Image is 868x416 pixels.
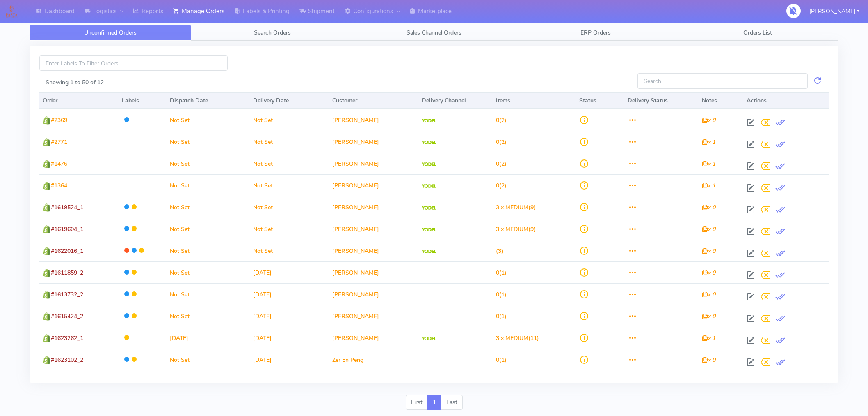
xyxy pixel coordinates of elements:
span: (2) [496,160,507,168]
td: [PERSON_NAME] [329,131,418,153]
i: x 0 [702,247,715,255]
td: [DATE] [250,349,329,370]
i: x 0 [702,269,715,277]
i: x 1 [702,160,715,168]
td: [DATE] [250,327,329,349]
td: [DATE] [167,327,250,349]
i: x 0 [702,356,715,364]
img: Yodel [422,162,436,166]
th: Notes [699,92,743,109]
span: (3) [496,247,503,255]
span: 0 [496,116,499,124]
span: 3 x MEDIUM [496,225,528,233]
td: Not Set [167,196,250,218]
td: [PERSON_NAME] [329,218,418,240]
td: Not Set [250,218,329,240]
img: Yodel [422,141,436,145]
td: [PERSON_NAME] [329,109,418,131]
th: Dispatch Date [167,92,250,109]
td: [PERSON_NAME] [329,240,418,261]
i: x 0 [702,291,715,298]
td: Not Set [167,153,250,174]
input: Search [637,73,808,88]
td: [DATE] [250,305,329,327]
td: Not Set [250,153,329,174]
td: [DATE] [250,283,329,305]
td: Not Set [167,240,250,261]
span: #2369 [51,116,67,124]
span: ERP Orders [580,29,611,37]
span: 0 [496,138,499,146]
td: Not Set [167,218,250,240]
td: Not Set [167,174,250,196]
span: 3 x MEDIUM [496,203,528,211]
th: Labels [119,92,167,109]
td: Not Set [167,305,250,327]
td: [PERSON_NAME] [329,305,418,327]
td: Zer En Peng [329,349,418,370]
span: #1623102_2 [51,356,83,364]
i: x 1 [702,138,715,146]
span: 0 [496,182,499,190]
td: [PERSON_NAME] [329,174,418,196]
span: (11) [496,334,539,342]
span: #2771 [51,138,67,146]
td: Not Set [167,349,250,370]
td: [PERSON_NAME] [329,153,418,174]
img: Yodel [422,119,436,123]
td: Not Set [250,174,329,196]
img: Yodel [422,337,436,341]
i: x 0 [702,225,715,233]
button: [PERSON_NAME] [803,3,866,20]
td: Not Set [167,283,250,305]
img: Yodel [422,228,436,232]
span: 0 [496,160,499,168]
input: Enter Labels To Filter Orders [39,55,228,71]
span: 3 x MEDIUM [496,334,528,342]
span: (1) [496,291,507,298]
th: Delivery Channel [418,92,493,109]
td: Not Set [167,131,250,153]
span: Search Orders [254,29,291,37]
span: Orders List [743,29,772,37]
th: Delivery Date [250,92,329,109]
i: x 0 [702,203,715,211]
span: 0 [496,356,499,364]
span: 0 [496,269,499,277]
a: 1 [427,395,441,410]
span: #1613732_2 [51,291,83,298]
th: Delivery Status [624,92,699,109]
span: (2) [496,182,507,190]
span: #1615424_2 [51,312,83,320]
img: Yodel [422,206,436,210]
td: Not Set [167,109,250,131]
label: Showing 1 to 50 of 12 [46,78,104,87]
span: (9) [496,203,536,211]
span: 0 [496,312,499,320]
span: Sales Channel Orders [407,29,461,37]
img: Yodel [422,250,436,254]
td: Not Set [250,196,329,218]
th: Items [493,92,576,109]
i: x 1 [702,334,715,342]
span: (1) [496,269,507,277]
td: [PERSON_NAME] [329,261,418,283]
td: [DATE] [250,261,329,283]
td: Not Set [250,131,329,153]
span: (1) [496,356,507,364]
td: Not Set [167,261,250,283]
th: Customer [329,92,418,109]
td: [PERSON_NAME] [329,327,418,349]
i: x 0 [702,116,715,124]
td: Not Set [250,240,329,261]
span: #1619524_1 [51,203,83,211]
th: Actions [743,92,829,109]
span: #1364 [51,182,67,190]
span: #1622016_1 [51,247,83,255]
img: Yodel [422,184,436,188]
span: (1) [496,312,507,320]
span: #1619604_1 [51,225,83,233]
td: [PERSON_NAME] [329,196,418,218]
ul: Tabs [30,25,838,41]
td: [PERSON_NAME] [329,283,418,305]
